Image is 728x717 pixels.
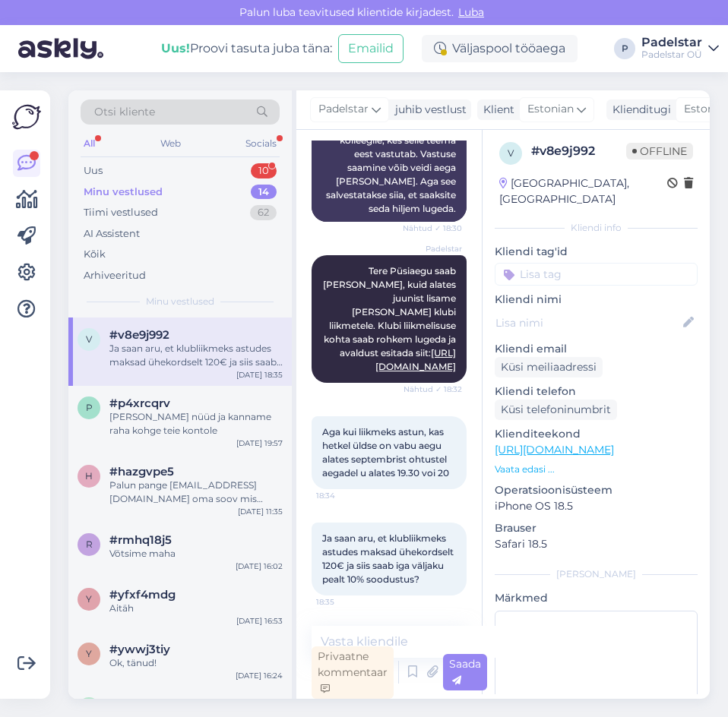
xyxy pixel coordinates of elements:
span: #p4xrcqrv [109,396,170,410]
div: [PERSON_NAME] [495,567,698,581]
div: Ja saan aru, et klubliikmeks astudes maksad ühekordselt 120€ ja siis saab iga väljaku pealt 10% s... [109,342,283,369]
div: Ok, tänud! [109,656,283,670]
p: Kliendi email [495,341,698,357]
div: # v8e9j992 [531,142,626,160]
span: #ywwj3tiy [109,643,170,656]
span: #v8e9j992 [109,328,169,342]
span: Nähtud ✓ 18:32 [404,384,462,395]
div: 10 [251,163,277,178]
div: Võtsime maha [109,547,283,561]
div: AI Assistent [84,226,140,242]
span: r [86,539,93,550]
div: P [614,38,635,59]
div: Aitäh [109,602,283,615]
span: Luba [454,5,489,19]
span: p [86,402,93,413]
div: Palun pange [EMAIL_ADDRESS][DOMAIN_NAME] oma soov mis [PERSON_NAME] teile sobiks ning saame teile... [109,479,283,506]
a: PadelstarPadelstar OÜ [641,36,719,61]
input: Lisa nimi [495,314,680,331]
span: Padelstar [405,243,462,254]
div: juhib vestlust [389,102,467,118]
div: [DATE] 16:53 [236,615,283,627]
span: y [86,593,92,605]
p: Kliendi nimi [495,292,698,308]
span: Saada [449,657,481,687]
div: Küsi telefoninumbrit [495,400,617,420]
span: Aga kui liikmeks astun, kas hetkel üldse on vabu aegu alates septembrist ohtustel aegadel u alate... [322,426,449,479]
span: v [508,147,514,159]
span: Minu vestlused [146,295,214,308]
div: Uus [84,163,103,178]
span: y [86,648,92,659]
p: Brauser [495,520,698,536]
p: Kliendi tag'id [495,244,698,260]
div: [DATE] 18:35 [236,369,283,381]
div: [DATE] 19:57 [236,437,283,449]
div: Küsi meiliaadressi [495,357,603,377]
b: Uus! [161,41,190,55]
span: #yfxf4mdg [109,588,176,602]
div: Privaatne kommentaar [312,646,394,699]
p: Märkmed [495,590,698,606]
p: Safari 18.5 [495,536,698,552]
span: h [85,470,93,482]
div: Klient [477,102,514,118]
span: v [86,333,92,345]
img: Askly Logo [12,103,41,131]
div: Web [157,134,184,153]
div: Klienditugi [606,102,671,118]
button: Emailid [338,34,404,63]
div: 62 [250,205,277,220]
div: Proovi tasuta juba täna: [161,39,332,58]
div: Minu vestlused [84,185,163,200]
div: Väljaspool tööaega [422,35,578,62]
span: Padelstar [318,101,369,118]
div: Suunan selle küsimuse kolleegile, kes selle teema eest vastutab. Vastuse saamine võib veidi aega ... [312,114,467,222]
div: Padelstar [641,36,702,49]
div: Kõik [84,247,106,262]
p: Klienditeekond [495,426,698,442]
span: 18:35 [316,596,373,608]
span: #rmhq18j5 [109,533,172,547]
span: Ja saan aru, et klubliikmeks astudes maksad ühekordselt 120€ ja siis saab iga väljaku pealt 10% s... [322,532,456,585]
div: All [81,134,98,153]
div: Socials [242,134,280,153]
span: 18:34 [316,490,373,501]
div: 14 [251,185,277,200]
span: Otsi kliente [94,104,155,120]
div: [DATE] 16:02 [236,561,283,572]
div: Arhiveeritud [84,268,146,283]
div: [DATE] 16:24 [236,670,283,681]
div: Tiimi vestlused [84,205,158,220]
span: Estonian [527,101,574,118]
p: Operatsioonisüsteem [495,482,698,498]
div: Padelstar OÜ [641,49,702,61]
span: Offline [626,143,693,160]
span: Nähtud ✓ 18:30 [403,223,462,234]
a: [URL][DOMAIN_NAME] [495,443,614,456]
p: Vaata edasi ... [495,463,698,476]
span: #eb2kp7es [109,697,173,711]
input: Lisa tag [495,263,698,286]
p: Kliendi telefon [495,384,698,400]
div: [GEOGRAPHIC_DATA], [GEOGRAPHIC_DATA] [499,175,667,207]
span: #hazgvpe5 [109,465,174,479]
div: [DATE] 11:35 [238,506,283,517]
div: Kliendi info [495,221,698,235]
span: Tere Püsiaegu saab [PERSON_NAME], kuid alates juunist lisame [PERSON_NAME] klubi liikmetele. Klub... [323,265,458,372]
p: iPhone OS 18.5 [495,498,698,514]
div: [PERSON_NAME] nüüd ja kanname raha kohge teie kontole [109,410,283,437]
